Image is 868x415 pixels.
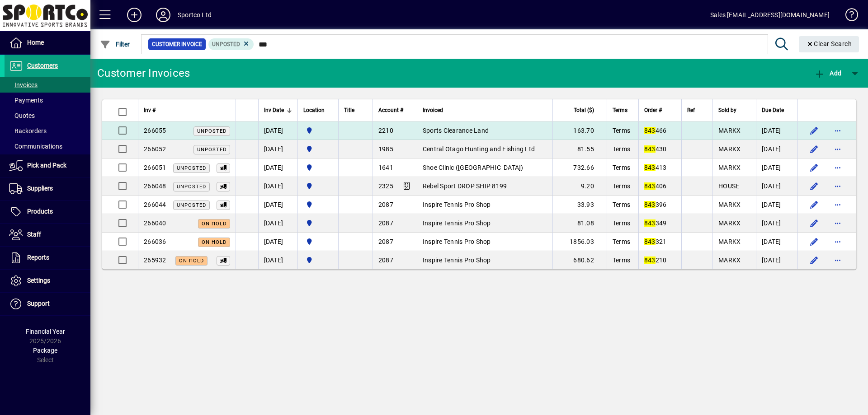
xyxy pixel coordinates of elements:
span: Inv Date [264,105,284,115]
span: MARKX [718,238,741,245]
td: 81.08 [552,214,607,233]
td: [DATE] [258,140,297,159]
button: Edit [807,179,821,193]
td: [DATE] [258,159,297,177]
a: Pick and Pack [5,154,90,177]
button: More options [830,160,845,175]
span: Unposted [177,202,206,208]
td: [DATE] [756,159,797,177]
span: Terms [613,182,630,190]
span: Central Otago Hunting and Fishing Ltd [423,145,535,153]
span: HOUSE [718,182,739,190]
span: Terms [613,105,627,115]
div: Customer Invoices [97,66,190,80]
span: Rebel Sport DROP SHIP 8199 [423,182,507,190]
div: Inv # [144,105,230,115]
span: Sportco Ltd Warehouse [303,255,333,265]
div: Inv Date [264,105,292,115]
a: Support [5,293,90,315]
span: Payments [9,97,43,104]
span: 210 [644,256,667,264]
span: Due Date [762,105,784,115]
a: Home [5,32,90,54]
button: Edit [807,123,821,138]
td: [DATE] [756,196,797,214]
span: 349 [644,219,667,227]
span: Filter [100,41,130,48]
button: Add [812,65,844,81]
span: Staff [27,231,41,238]
div: Sold by [718,105,750,115]
em: 843 [644,201,656,208]
span: 430 [644,145,667,153]
td: [DATE] [258,214,297,233]
span: Pick and Pack [27,162,66,169]
span: 2087 [378,219,393,227]
a: Quotes [5,108,90,123]
span: Terms [613,145,630,153]
td: [DATE] [756,140,797,159]
td: [DATE] [756,233,797,251]
span: Sportco Ltd Warehouse [303,237,333,247]
td: 81.55 [552,140,607,159]
span: Reports [27,254,49,261]
td: [DATE] [258,233,297,251]
span: MARKX [718,145,741,153]
button: Edit [807,216,821,230]
em: 843 [644,182,656,190]
span: MARKX [718,164,741,171]
span: Financial Year [26,328,65,335]
button: Edit [807,253,821,267]
span: Inspire Tennis Pro Shop [423,219,491,227]
td: [DATE] [258,251,297,269]
a: Invoices [5,77,90,93]
div: Sales [EMAIL_ADDRESS][DOMAIN_NAME] [710,8,830,22]
span: Home [27,39,44,46]
div: Invoiced [423,105,547,115]
span: Inv # [144,105,156,115]
span: 2087 [378,201,393,208]
span: 2210 [378,127,393,134]
a: Payments [5,93,90,108]
span: 266044 [144,201,166,208]
td: [DATE] [756,251,797,269]
span: Terms [613,164,630,171]
div: Title [344,105,367,115]
td: [DATE] [756,214,797,233]
div: Location [303,105,333,115]
mat-chip: Customer Invoice Status: Unposted [208,38,254,50]
div: Ref [687,105,707,115]
span: Terms [613,201,630,208]
a: Suppliers [5,177,90,200]
span: Shoe Clinic ([GEOGRAPHIC_DATA]) [423,164,524,171]
div: Order # [644,105,676,115]
span: Sportco Ltd Warehouse [303,200,333,210]
span: Communications [9,143,62,150]
span: 266052 [144,145,166,153]
span: 266048 [144,182,166,190]
span: 413 [644,164,667,171]
span: 2325 [378,182,393,190]
td: [DATE] [756,121,797,140]
a: Reports [5,247,90,269]
span: Sportco Ltd Warehouse [303,163,333,173]
span: Location [303,105,325,115]
button: More options [830,179,845,193]
span: Inspire Tennis Pro Shop [423,256,491,264]
span: Terms [613,238,630,245]
a: Products [5,201,90,223]
span: Unposted [212,41,240,47]
span: Total ($) [574,105,594,115]
span: Quotes [9,112,35,119]
span: Support [27,300,50,307]
td: 33.93 [552,196,607,214]
button: More options [830,197,845,212]
span: Settings [27,277,50,284]
span: 265932 [144,256,166,264]
a: Communications [5,139,90,154]
span: Sportco Ltd Warehouse [303,144,333,154]
span: Terms [613,256,630,264]
span: Terms [613,219,630,227]
button: More options [830,253,845,267]
span: 2087 [378,238,393,245]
